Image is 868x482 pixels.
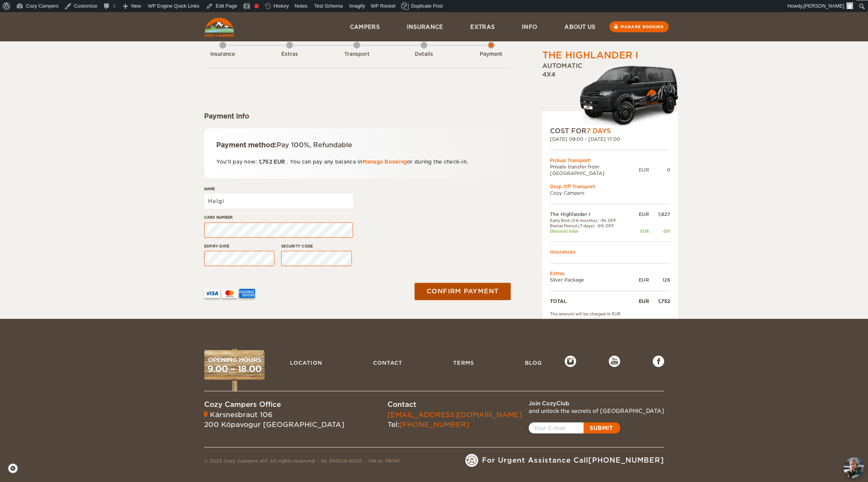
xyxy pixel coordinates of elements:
div: EUR [632,277,649,283]
span: Pay 100%, Refundable [277,141,352,149]
span: 1,752 [259,159,272,165]
td: TOTAL [550,298,632,304]
label: Card number [204,214,353,220]
img: mastercard [222,289,238,298]
td: Rental Period (7 days): -8% OFF [550,223,632,228]
a: Cookie settings [8,463,23,474]
div: Join CozyClub [529,400,664,407]
div: Insurance [202,51,244,58]
div: Focus keyphrase not set [254,4,259,8]
a: Campers [336,12,393,41]
div: Kársnesbraut 106 200 Kópavogur [GEOGRAPHIC_DATA] [204,410,344,429]
a: Insurance [393,12,457,41]
td: Insurances [550,249,670,255]
img: Freyja at Cozy Campers [843,457,864,478]
a: [PHONE_NUMBER] [588,456,664,464]
div: The Highlander I [542,49,638,62]
div: Contact [388,400,522,410]
td: Early Bird (3-6 months): -3% OFF [550,218,632,223]
div: Cozy Campers Office [204,400,344,410]
a: Manage booking [610,21,669,32]
td: Private transfer from [GEOGRAPHIC_DATA] [550,164,639,176]
a: About us [551,12,609,41]
td: Extras [550,270,670,277]
a: Terms [449,356,478,370]
a: Contact [369,356,406,370]
div: and unlock the secrets of [GEOGRAPHIC_DATA] [529,407,664,415]
div: Drop Off Transport: [550,183,670,190]
div: EUR [632,211,649,217]
label: Security code [281,243,352,249]
a: [PHONE_NUMBER] [399,421,469,428]
a: Extras [457,12,508,41]
td: Silver Package [550,277,632,283]
div: Extras [269,51,310,58]
span: [PERSON_NAME] [803,3,844,9]
div: EUR [639,167,649,173]
img: Cozy-3.png [573,64,678,126]
div: Automatic 4x4 [542,62,678,126]
a: Info [508,12,551,41]
div: Details [403,51,445,58]
a: Manage Booking [362,159,407,165]
span: 7 Days [586,127,611,135]
img: VISA [204,289,220,298]
div: 126 [649,277,670,283]
td: The Highlander I [550,211,632,217]
div: 0 [649,167,670,173]
label: Name [204,186,353,192]
div: Pickup Transport: [550,157,670,164]
div: Tel: [388,410,522,429]
a: Open popup [529,422,620,433]
a: [EMAIL_ADDRESS][DOMAIN_NAME] [388,411,522,419]
div: EUR [632,228,649,234]
p: You'll pay now: . You can pay any balance in or during the check-in. [216,158,498,166]
div: -201 [649,228,670,234]
div: Payment method: [216,140,498,150]
div: © 2023 Cozy Campers ehf. All rights reserved Kt. 550514-0520 Vsk nr. 118741 [204,458,400,467]
div: Payment [470,51,512,58]
span: EUR [274,159,285,165]
label: Expiry date [204,243,275,249]
div: 1,827 [649,211,670,217]
button: chat-button [843,457,864,478]
img: AMEX [239,289,255,298]
div: COST FOR [550,126,670,135]
a: Blog [521,356,546,370]
td: Discount total [550,228,632,234]
div: The amount will be charged in EUR [550,311,670,317]
div: [DATE] 09:00 - [DATE] 17:00 [550,136,670,142]
td: Cozy Campers [550,190,670,196]
a: Location [286,356,326,370]
span: For Urgent Assistance Call [482,455,664,465]
img: Cozy Campers [204,18,234,37]
div: 1,752 [649,298,670,304]
div: Transport [336,51,378,58]
div: EUR [632,298,649,304]
button: Confirm payment [414,283,511,300]
div: Payment info [204,112,510,121]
